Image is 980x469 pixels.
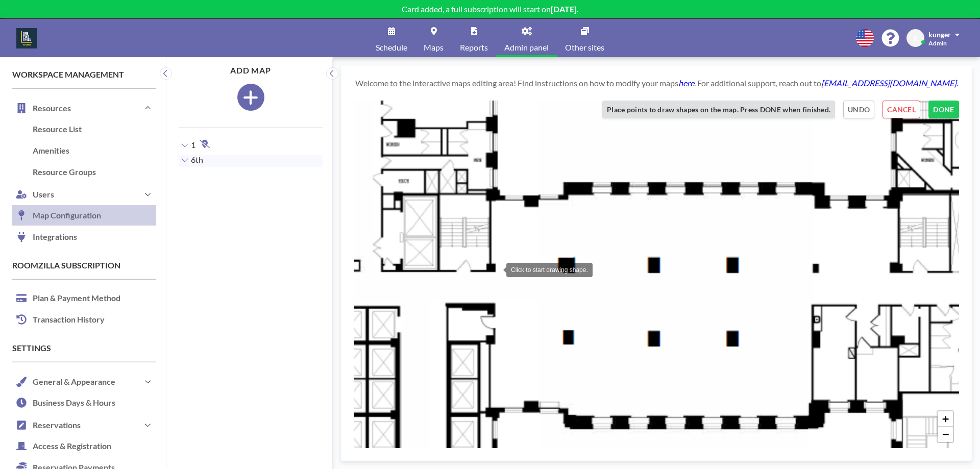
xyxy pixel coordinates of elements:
[928,39,947,47] span: Admin
[12,260,156,270] h4: Roomzilla Subscription
[913,34,918,43] span: K
[511,266,588,274] span: Click to start drawing shape.
[551,4,577,14] b: [DATE]
[355,78,958,88] p: Welcome to the interactive maps editing area! Find instructions on how to modify your maps . For ...
[367,19,415,57] a: Schedule
[12,436,156,457] a: Access & Registration
[33,103,71,113] h4: Resources
[424,43,444,52] span: Maps
[12,436,116,456] h4: Access & Registration
[415,19,452,57] a: Maps
[12,288,126,308] h4: Plan & Payment Method
[821,78,958,88] a: [EMAIL_ADDRESS][DOMAIN_NAME].
[460,43,488,52] span: Reports
[12,69,156,80] h4: Workspace Management
[496,19,557,57] a: Admin panel
[565,43,604,52] span: Other sites
[452,19,496,57] a: Reports
[12,97,156,119] button: Resources
[12,162,101,182] h4: Resource Groups
[376,43,407,52] span: Schedule
[12,309,110,330] h4: Transaction History
[942,412,949,425] span: +
[12,119,87,139] h4: Resource List
[12,414,156,436] button: Reservations
[504,43,549,52] span: Admin panel
[16,28,37,48] img: organization-logo
[602,101,835,118] button: Place points to draw shapes on the map. Press DONE when finished.
[557,19,612,57] a: Other sites
[12,140,75,161] h4: Amenities
[843,101,874,118] button: UNDO
[12,392,156,414] a: Business Days & Hours
[12,162,156,183] a: Resource Groups
[191,155,203,165] span: 6th
[12,343,156,353] h4: Settings
[12,227,156,248] a: Integrations
[12,309,156,331] a: Transaction History
[938,411,953,427] a: Zoom in
[12,205,156,227] a: Map Configuration
[12,227,82,247] h4: Integrations
[12,140,156,162] a: Amenities
[33,189,54,199] h4: Users
[12,119,156,140] a: Resource List
[928,101,959,118] button: DONE
[938,427,953,442] a: Zoom out
[33,420,81,430] h4: Reservations
[191,140,195,150] span: 1
[12,371,156,392] button: General & Appearance
[678,78,694,88] a: here
[942,428,949,440] span: −
[12,392,120,413] h4: Business Days & Hours
[12,183,156,205] button: Users
[33,377,115,386] h4: General & Appearance
[12,288,156,309] a: Plan & Payment Method
[883,101,920,118] button: CANCEL
[179,65,323,76] h4: ADD MAP
[928,30,951,39] span: kunger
